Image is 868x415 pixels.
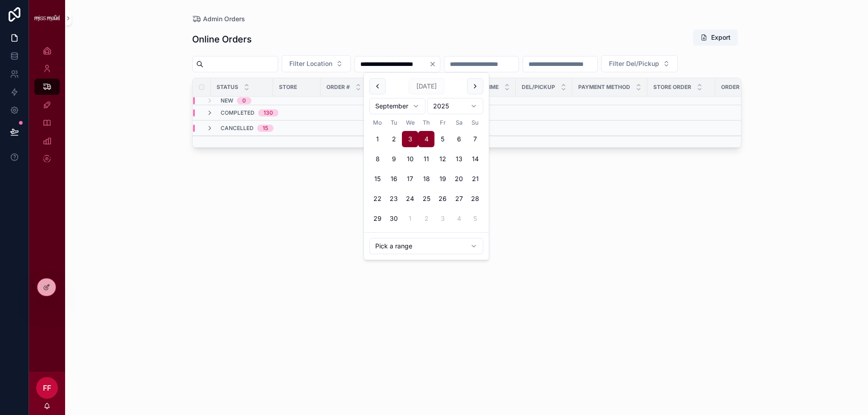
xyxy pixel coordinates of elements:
[369,210,386,227] button: Monday, 29 September 2025
[289,59,332,68] span: Filter Location
[601,55,678,72] button: Select Button
[386,151,402,167] button: Tuesday, 9 September 2025
[192,33,252,46] h1: Online Orders
[217,84,238,91] span: Status
[369,151,386,167] button: Monday, 8 September 2025
[402,151,418,167] button: Wednesday, 10 September 2025
[369,171,386,187] button: Monday, 15 September 2025
[451,151,467,167] button: Saturday, 13 September 2025
[326,84,350,91] span: Order #
[451,171,467,187] button: Saturday, 20 September 2025
[386,210,402,227] button: Tuesday, 30 September 2025
[386,191,402,207] button: Tuesday, 23 September 2025
[242,97,246,104] div: 0
[467,171,483,187] button: Sunday, 21 September 2025
[522,84,555,91] span: Del/Pickup
[467,191,483,207] button: Sunday, 28 September 2025
[451,118,467,127] th: Saturday
[369,118,483,227] table: September 2025
[418,171,434,187] button: Thursday, 18 September 2025
[451,191,467,207] button: Saturday, 27 September 2025
[467,131,483,147] button: Sunday, 7 September 2025
[418,210,434,227] button: Thursday, 2 October 2025
[418,118,434,127] th: Thursday
[418,151,434,167] button: Thursday, 11 September 2025
[434,131,451,147] button: Friday, 5 September 2025
[369,131,386,147] button: Monday, 1 September 2025
[402,171,418,187] button: Wednesday, 17 September 2025
[578,84,630,91] span: Payment Method
[451,131,467,147] button: Saturday, 6 September 2025
[418,131,434,147] button: Thursday, 4 September 2025, selected
[402,118,418,127] th: Wednesday
[434,191,451,207] button: Friday, 26 September 2025
[434,171,451,187] button: Friday, 19 September 2025
[264,109,273,117] div: 130
[221,97,233,104] span: New
[653,84,691,91] span: Store Order
[43,382,51,393] span: FF
[369,118,386,127] th: Monday
[282,55,351,72] button: Select Button
[467,151,483,167] button: Sunday, 14 September 2025
[386,118,402,127] th: Tuesday
[434,151,451,167] button: Friday, 12 September 2025
[203,14,245,23] span: Admin Orders
[279,84,297,91] span: Store
[402,191,418,207] button: Wednesday, 24 September 2025
[402,210,418,227] button: Wednesday, 1 October 2025
[192,14,245,23] a: Admin Orders
[263,125,268,132] div: 15
[467,118,483,127] th: Sunday
[369,191,386,207] button: Monday, 22 September 2025
[451,210,467,227] button: Saturday, 4 October 2025
[386,131,402,147] button: Tuesday, 2 September 2025
[34,15,60,21] img: App logo
[29,36,65,179] div: scrollable content
[418,191,434,207] button: Thursday, 25 September 2025
[693,29,738,46] button: Export
[386,171,402,187] button: Tuesday, 16 September 2025
[369,238,483,254] button: Relative time
[221,109,255,117] span: Completed
[221,125,254,132] span: Cancelled
[609,59,659,68] span: Filter Del/Pickup
[467,210,483,227] button: Sunday, 5 October 2025
[721,84,763,91] span: Order Placed
[434,210,451,227] button: Friday, 3 October 2025
[429,61,440,68] button: Clear
[402,131,418,147] button: Today, Wednesday, 3 September 2025, selected
[434,118,451,127] th: Friday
